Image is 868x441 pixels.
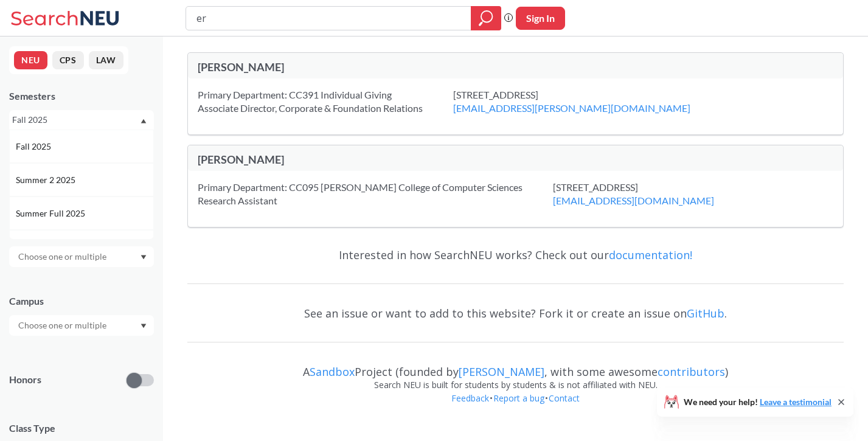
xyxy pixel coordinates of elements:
[609,248,692,262] a: documentation!
[310,364,355,379] a: Sandbox
[187,296,844,331] div: See an issue or want to add to this website? Fork it or create an issue on .
[187,378,844,392] div: Search NEU is built for students by students & is not affiliated with NEU.
[9,373,41,387] p: Honors
[658,364,725,379] a: contributors
[187,237,844,273] div: Interested in how SearchNEU works? Check out our
[16,173,78,187] span: Summer 2 2025
[9,315,154,336] div: Dropdown arrow
[479,10,493,27] svg: magnifying glass
[9,246,154,267] div: Dropdown arrow
[453,88,721,115] div: [STREET_ADDRESS]
[141,119,147,123] svg: Dropdown arrow
[451,392,490,404] a: Feedback
[195,8,462,29] input: Class, professor, course number, "phrase"
[187,392,844,423] div: • •
[760,397,832,407] a: Leave a testimonial
[459,364,544,379] a: [PERSON_NAME]
[198,153,516,166] div: [PERSON_NAME]
[198,88,453,115] div: Primary Department: CC391 Individual Giving Associate Director, Corporate & Foundation Relations
[516,7,565,30] button: Sign In
[16,207,88,220] span: Summer Full 2025
[141,255,147,260] svg: Dropdown arrow
[12,113,139,127] div: Fall 2025
[16,140,54,153] span: Fall 2025
[553,181,745,207] div: [STREET_ADDRESS]
[9,294,154,308] div: Campus
[14,51,47,69] button: NEU
[52,51,84,69] button: CPS
[9,110,154,130] div: Fall 2025Dropdown arrowFall 2025Summer 2 2025Summer Full 2025Summer 1 2025Spring 2025Fall 2024Sum...
[12,318,114,333] input: Choose one or multiple
[553,195,714,206] a: [EMAIL_ADDRESS][DOMAIN_NAME]
[187,354,844,378] div: A Project (founded by , with some awesome )
[687,306,724,321] a: GitHub
[471,6,501,30] div: magnifying glass
[493,392,545,404] a: Report a bug
[9,422,154,435] span: Class Type
[684,398,832,406] span: We need your help!
[12,249,114,264] input: Choose one or multiple
[141,324,147,328] svg: Dropdown arrow
[9,89,154,103] div: Semesters
[548,392,580,404] a: Contact
[198,60,516,74] div: [PERSON_NAME]
[198,181,553,207] div: Primary Department: CC095 [PERSON_NAME] College of Computer Sciences Research Assistant
[453,102,690,114] a: [EMAIL_ADDRESS][PERSON_NAME][DOMAIN_NAME]
[89,51,123,69] button: LAW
